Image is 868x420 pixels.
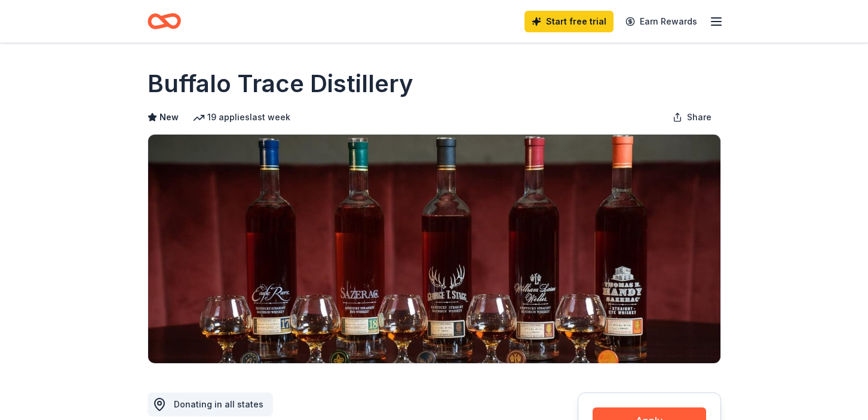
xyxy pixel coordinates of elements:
[618,11,704,32] a: Earn Rewards
[174,399,263,409] span: Donating in all states
[148,7,181,35] a: Home
[148,67,413,101] h1: Buffalo Trace Distillery
[148,135,720,363] img: Image for Buffalo Trace Distillery
[193,110,290,124] div: 19 applies last week
[160,110,179,124] span: New
[663,105,721,129] button: Share
[687,110,711,124] span: Share
[525,11,614,32] a: Start free trial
